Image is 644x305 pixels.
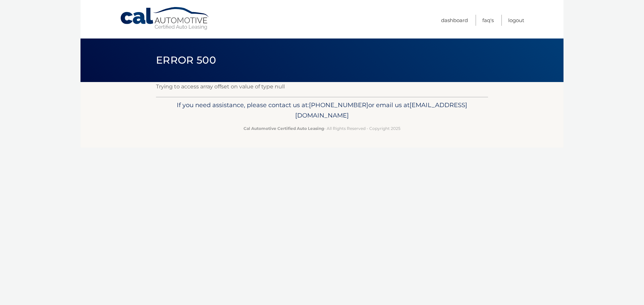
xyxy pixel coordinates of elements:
p: Trying to access array offset on value of type null [156,82,488,91]
span: [PHONE_NUMBER] [309,101,368,109]
strong: Cal Automotive Certified Auto Leasing [244,126,324,131]
a: FAQ's [482,15,494,26]
p: If you need assistance, please contact us at: or email us at [160,100,484,121]
p: - All Rights Reserved - Copyright 2025 [160,125,484,132]
a: Cal Automotive [120,7,210,30]
span: Error 500 [156,54,216,66]
a: Dashboard [441,15,468,26]
a: Logout [508,15,524,26]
